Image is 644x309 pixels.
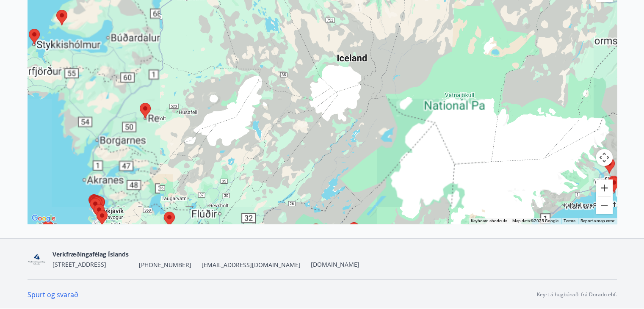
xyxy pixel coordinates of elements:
a: Spurt og svarað [28,290,78,299]
img: zH7ieRZ5MdB4c0oPz1vcDZy7gcR7QQ5KLJqXv9KS.png [28,250,46,268]
a: [DOMAIN_NAME] [311,260,359,268]
p: Keyrt á hugbúnaði frá Dorado ehf. [537,291,617,298]
a: Report a map error [580,218,614,223]
img: Google [30,213,58,224]
button: Zoom out [596,197,613,214]
span: Verkfræðingafélag Íslands [53,250,129,258]
span: [EMAIL_ADDRESS][DOMAIN_NAME] [202,261,301,269]
span: Map data ©2025 Google [512,218,558,223]
span: [PHONE_NUMBER] [139,261,191,269]
button: Map camera controls [596,149,613,166]
button: Keyboard shortcuts [471,218,507,224]
span: [STREET_ADDRESS] [53,260,106,268]
button: Zoom in [596,179,613,196]
a: Open this area in Google Maps (opens a new window) [30,213,58,224]
a: Terms (opens in new tab) [564,218,575,223]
